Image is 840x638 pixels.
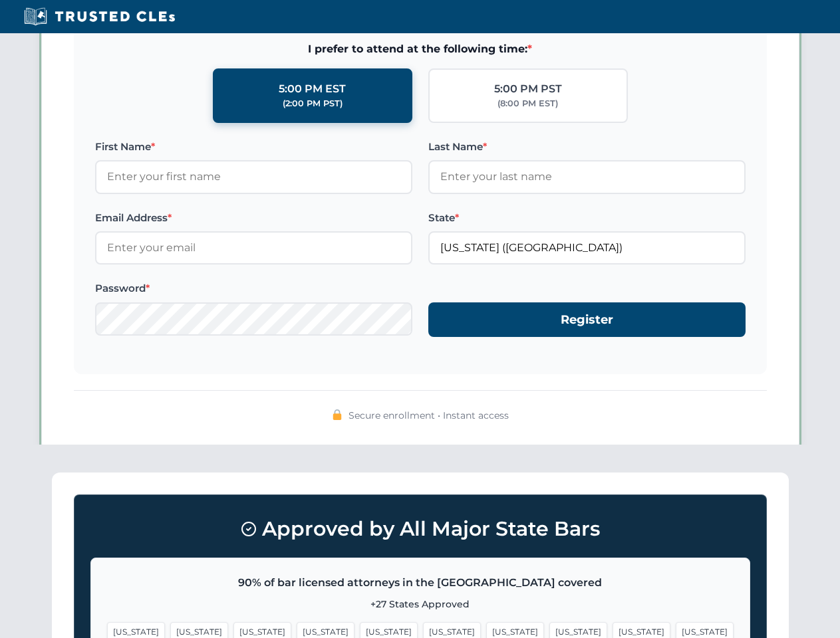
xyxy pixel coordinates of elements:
[428,210,746,226] label: State
[95,280,412,296] label: Password
[95,231,412,265] input: Enter your email
[494,80,562,98] div: 5:00 PM PST
[279,80,346,98] div: 5:00 PM EST
[428,302,746,338] button: Register
[428,139,746,155] label: Last Name
[497,97,558,110] div: (8:00 PM EST)
[90,511,750,547] h3: Approved by All Major State Bars
[95,41,746,58] span: I prefer to attend at the following time:
[107,597,734,611] p: +27 States Approved
[95,210,412,226] label: Email Address
[283,97,343,110] div: (2:00 PM PST)
[95,139,412,155] label: First Name
[95,160,412,193] input: Enter your first name
[349,408,509,423] span: Secure enrollment • Instant access
[428,160,746,193] input: Enter your last name
[428,231,746,265] input: California (CA)
[332,409,343,420] img: 🔒
[20,7,179,27] img: Trusted CLEs
[107,574,734,591] p: 90% of bar licensed attorneys in the [GEOGRAPHIC_DATA] covered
